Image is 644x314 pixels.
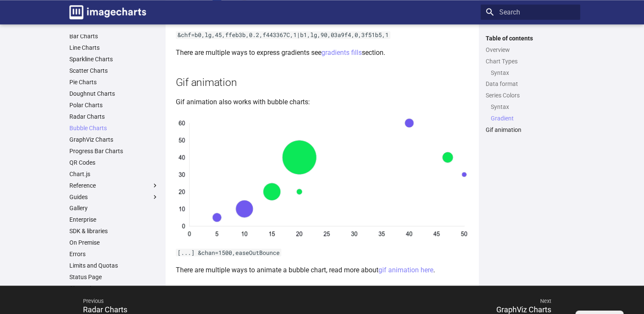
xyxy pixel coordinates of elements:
a: Sparkline Charts [69,55,159,63]
a: Radar Charts [69,113,159,120]
span: Next [322,291,560,311]
a: On Premise [69,239,159,246]
nav: Chart Types [486,69,575,77]
a: QR Codes [69,159,159,166]
a: Pie Charts [69,78,159,86]
a: Image-Charts documentation [66,2,149,23]
a: Errors [69,250,159,258]
a: Syntax [491,103,575,111]
a: Overview [486,46,575,54]
a: Line Charts [69,44,159,51]
a: Scatter Charts [69,67,159,74]
a: Changelog [69,285,159,292]
a: GraphViz Charts [69,136,159,143]
span: GraphViz Charts [496,305,551,314]
span: Previous [74,291,312,311]
a: Syntax [491,69,575,77]
nav: Table of contents [481,34,580,134]
a: gif animation here [378,265,433,274]
a: Status Page [69,273,159,281]
code: [...] &chan=1500,easeOutBounce [176,248,281,256]
a: Polar Charts [69,101,159,109]
p: There are multiple ways to express gradients see section. [176,47,469,58]
nav: Series Colors [486,103,575,122]
span: Radar Charts [83,305,127,314]
a: Progress Bar Charts [69,147,159,155]
a: Limits and Quotas [69,262,159,269]
p: There are multiple ways to animate a bubble chart, read more about . [176,264,469,275]
label: Reference [69,182,159,189]
h2: Gif animation [176,75,469,90]
img: animated bubble chart [176,114,469,240]
label: Guides [69,193,159,201]
a: Gif animation [486,126,575,134]
a: Bar Charts [69,32,159,40]
a: Gallery [69,204,159,212]
label: Table of contents [481,34,580,42]
a: Series Colors [486,91,575,99]
a: Chart Types [486,57,575,65]
input: Search [481,4,580,20]
a: Chart.js [69,170,159,178]
p: Gif animation also works with bubble charts: [176,97,469,108]
img: logo [69,5,146,19]
a: Enterprise [69,216,159,223]
code: &chf=b0,lg,45,ffeb3b,0.2,f443367C,1|b1,lg,90,03a9f4,0,3f51b5,1 [176,31,390,39]
a: gradients fills [321,49,362,57]
a: Bubble Charts [69,124,159,132]
a: Doughnut Charts [69,90,159,97]
a: Data format [486,80,575,88]
a: SDK & libraries [69,227,159,235]
a: Gradient [491,114,575,122]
